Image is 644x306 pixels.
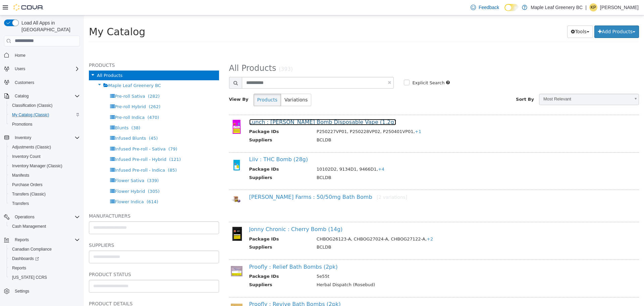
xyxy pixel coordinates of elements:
[7,263,83,273] button: Reports
[15,135,31,140] span: Inventory
[9,190,80,198] span: Transfers (Classic)
[15,66,25,72] span: Users
[9,111,80,119] span: My Catalog (Classic)
[15,53,25,58] span: Home
[31,110,45,115] span: Blunts
[228,266,540,274] td: Herbal Dispatch (Rosebud)
[468,1,502,14] a: Feedback
[12,51,28,59] a: Home
[12,65,28,73] button: Users
[64,78,76,83] span: (282)
[7,152,83,161] button: Inventory Count
[7,171,83,180] button: Manifests
[145,104,160,119] img: 150
[145,48,193,57] span: All Products
[504,4,519,11] input: Dark Mode
[165,178,323,185] a: [PERSON_NAME] Farms : 50/50mg Bath Bomb[2 variations]
[12,134,34,142] button: Inventory
[7,245,83,254] button: Canadian Compliance
[12,213,37,221] button: Operations
[1,212,83,222] button: Operations
[31,120,62,125] span: Infused Blunts
[15,214,35,220] span: Operations
[63,163,75,168] span: (339)
[7,142,83,152] button: Adjustments (Classic)
[1,78,83,87] button: Customers
[197,78,227,91] button: Variations
[1,91,83,101] button: Catalog
[5,226,135,234] h5: Suppliers
[165,141,224,147] a: Liiv : THC Bomb (28g)
[12,79,37,87] a: Customers
[7,101,83,110] button: Classification (Classic)
[12,224,46,229] span: Cash Management
[5,284,135,292] h5: Product Details
[585,3,587,11] p: |
[1,50,83,60] button: Home
[9,200,32,208] a: Transfers
[165,228,228,237] th: Suppliers
[9,152,80,161] span: Inventory Count
[233,221,349,226] span: CHBOG26123-A, CHBOG27024-A, CHBOG27122-A,
[293,179,323,184] small: [2 variations]
[9,255,42,263] a: Dashboards
[12,256,39,261] span: Dashboards
[31,152,81,157] span: Infused Pre-roll - Indica
[7,189,83,199] button: Transfers (Classic)
[165,121,228,130] th: Suppliers
[228,228,540,237] td: BCLDB
[145,179,160,189] img: 150
[9,222,80,230] span: Cash Management
[145,211,160,226] img: 150
[9,101,80,110] span: Classification (Classic)
[455,78,555,90] a: Most Relevant
[12,163,62,169] span: Inventory Manager (Classic)
[63,99,75,104] span: (470)
[15,237,29,243] span: Reports
[12,112,49,118] span: My Catalog (Classic)
[195,51,209,57] small: (393)
[145,286,160,301] img: 150
[31,163,60,168] span: Flower Sativa
[1,64,83,74] button: Users
[31,173,61,178] span: Flower Hybrid
[9,120,35,128] a: Promotions
[165,103,312,110] a: Lunch : [PERSON_NAME] Bomb Disposable Vape (1.2g)
[12,173,29,178] span: Manifests
[165,266,228,274] th: Suppliers
[294,151,301,156] span: +4
[228,258,540,266] td: 5e55t
[12,51,80,59] span: Home
[9,245,54,253] a: Canadian Compliance
[9,120,80,128] span: Promotions
[9,171,32,179] a: Manifests
[343,221,349,226] span: +2
[1,235,83,245] button: Reports
[85,141,97,146] span: (121)
[9,264,80,272] span: Reports
[9,181,80,189] span: Purchase Orders
[9,200,80,208] span: Transfers
[170,78,197,91] button: Products
[15,93,29,99] span: Catalog
[7,120,83,129] button: Promotions
[84,152,93,157] span: (85)
[65,89,76,94] span: (262)
[9,181,45,189] a: Purchase Orders
[165,286,257,292] a: Proofly : Revive Bath Bombs (2pk)
[12,122,33,127] span: Promotions
[15,80,34,85] span: Customers
[233,151,301,156] span: 10102D2, 9134D1, 9466D1,
[7,222,83,231] button: Cash Management
[31,78,61,83] span: Pre-roll Sativa
[145,141,160,157] img: 150
[531,3,583,11] p: Maple Leaf Greenery BC
[165,220,228,229] th: Package IDs
[12,191,46,197] span: Transfers (Classic)
[511,10,555,23] button: Add Products
[5,46,135,54] h5: Products
[19,19,80,33] span: Load All Apps in [GEOGRAPHIC_DATA]
[12,182,43,187] span: Purchase Orders
[12,154,41,159] span: Inventory Count
[483,10,509,23] button: Tools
